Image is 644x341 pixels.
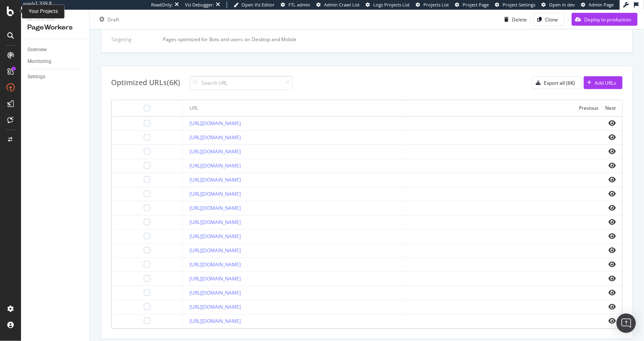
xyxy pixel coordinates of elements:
[189,134,241,141] a: [URL][DOMAIN_NAME]
[608,247,616,253] i: eye
[111,77,180,88] div: Optimized URLs (6K)
[608,275,616,282] i: eye
[190,76,293,90] input: Search URL
[316,2,360,8] a: Admin Crawl List
[544,79,575,86] div: Export all (6K)
[584,16,631,23] div: Deploy to production
[605,105,616,111] div: Next
[608,233,616,239] i: eye
[608,190,616,197] i: eye
[189,190,241,197] a: [URL][DOMAIN_NAME]
[541,2,575,8] a: Open in dev
[189,289,241,296] a: [URL][DOMAIN_NAME]
[189,162,241,169] a: [URL][DOMAIN_NAME]
[151,2,173,8] div: ReadOnly:
[416,2,449,8] a: Projects List
[581,2,614,8] a: Admin Page
[545,16,558,23] div: Clone
[608,148,616,155] i: eye
[27,46,84,54] a: Overview
[189,176,241,183] a: [URL][DOMAIN_NAME]
[608,134,616,140] i: eye
[503,2,535,8] span: Project Settings
[608,219,616,225] i: eye
[608,176,616,183] i: eye
[589,2,614,8] span: Admin Page
[252,36,297,43] div: Desktop and Mobile
[27,73,84,81] a: Settings
[27,46,47,54] div: Overview
[189,233,241,240] a: [URL][DOMAIN_NAME]
[111,36,156,43] div: Targeting
[185,2,214,8] div: Viz Debugger:
[617,314,636,333] div: Open Intercom Messenger
[608,120,616,126] i: eye
[579,105,598,111] div: Previous
[501,13,527,26] button: Delete
[605,103,616,113] button: Next
[366,2,410,8] a: Logs Projects List
[163,36,623,43] div: Pages optimized for on
[189,120,241,127] a: [URL][DOMAIN_NAME]
[532,76,582,89] button: Export all (6K)
[495,2,535,8] a: Project Settings
[572,13,638,26] button: Deploy to production
[189,148,241,155] a: [URL][DOMAIN_NAME]
[608,289,616,296] i: eye
[189,275,241,282] a: [URL][DOMAIN_NAME]
[595,79,616,86] div: Add URLs
[27,57,84,66] a: Monitoring
[512,16,527,23] div: Delete
[189,318,241,324] a: [URL][DOMAIN_NAME]
[455,2,489,8] a: Project Page
[373,2,410,8] span: Logs Projects List
[608,205,616,211] i: eye
[234,2,275,8] a: Open Viz Editor
[608,162,616,169] i: eye
[423,2,449,8] span: Projects List
[189,105,198,112] div: URL
[549,2,575,8] span: Open in dev
[107,16,119,23] div: Draft
[27,23,83,32] div: PageWorkers
[29,8,58,15] div: Your Projects
[288,2,310,8] span: FTL admin
[189,247,241,254] a: [URL][DOMAIN_NAME]
[189,303,241,310] a: [URL][DOMAIN_NAME]
[281,2,310,8] a: FTL admin
[242,2,275,8] span: Open Viz Editor
[608,303,616,310] i: eye
[608,261,616,268] i: eye
[608,318,616,324] i: eye
[534,13,565,26] button: Clone
[584,76,623,89] button: Add URLs
[209,36,243,43] div: Bots and users
[27,57,51,66] div: Monitoring
[189,219,241,226] a: [URL][DOMAIN_NAME]
[324,2,360,8] span: Admin Crawl List
[27,16,83,23] div: Activation
[189,261,241,268] a: [URL][DOMAIN_NAME]
[27,73,45,81] div: Settings
[463,2,489,8] span: Project Page
[189,205,241,211] a: [URL][DOMAIN_NAME]
[579,103,598,113] button: Previous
